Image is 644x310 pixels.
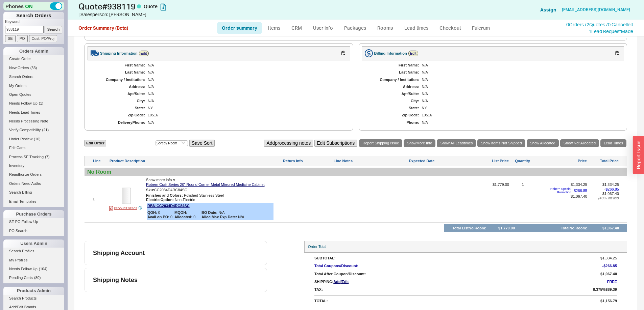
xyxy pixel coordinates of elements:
a: Show All Leadtimes [437,139,476,147]
span: Pending Certs [9,276,33,280]
div: City: [94,99,145,103]
div: Order Total [304,241,627,253]
span: N/A [201,215,244,219]
span: Electric Option : [146,198,174,202]
a: Search Profiles [3,248,64,255]
div: Return Info [283,159,332,163]
a: PRODUCT SPECS [109,206,137,211]
div: N/A [422,63,618,67]
div: Zip Code: [94,113,145,117]
div: Total List No Room : [452,226,486,230]
div: Apt/Suite: [368,92,419,96]
div: SubTotal: [314,256,587,260]
span: Add /Edit [333,280,349,284]
div: Products Admin [3,287,64,295]
div: No Room [87,169,624,175]
span: $89.39 [605,287,617,292]
a: Reauthorize Orders [3,171,64,178]
a: Show Allocated [527,139,559,147]
input: PO [17,35,28,42]
div: NY [422,106,618,110]
div: N/A [422,92,618,96]
img: RoundCornerMetalMirror_CM2034RC84_x9ysf8 [118,188,135,204]
a: Inventory [3,162,64,169]
span: Needs Follow Up [9,101,38,105]
span: New Orders [9,66,29,70]
p: Keyword: [5,19,64,26]
button: Save Sort [189,140,215,147]
div: City: [368,99,419,103]
div: Company / Institution: [94,78,145,82]
a: Lead Times [600,139,626,147]
div: N/A [148,63,343,67]
span: $1,334.25 [602,182,619,187]
div: Shipping Notes [93,276,264,284]
div: List Price [472,159,509,163]
a: Needs Follow Up(1) [3,100,64,107]
div: First Name: [94,63,145,67]
span: $1,779.00 [472,182,509,221]
a: Order Summary (Beta) [78,25,128,31]
span: ( 21 ) [42,128,49,132]
div: Tax: [314,287,587,292]
span: $1,067.40 [600,272,617,276]
div: 10516 [148,113,343,117]
div: 1 [93,197,108,201]
div: N/A [422,78,618,82]
div: Orders Admin [3,47,64,55]
span: CC2034D4RC84SC [154,188,187,192]
a: CRM [287,22,307,34]
div: N/A [422,85,618,89]
div: N/A [422,99,618,103]
input: Cust. PO/Proj [29,35,57,42]
span: ( 33 ) [30,66,37,70]
div: Quantity [515,159,530,163]
div: 10516 [422,113,618,117]
div: State: [368,106,419,110]
a: My Profiles [3,257,64,264]
div: N/A [148,78,343,82]
b: BO Date: [201,210,217,215]
button: Edit Subscriptions [314,140,357,147]
div: Billing Information [374,51,407,56]
span: Robern Special Promotion [536,187,571,195]
div: N/A [94,120,343,125]
a: Orders Need Auths [3,180,64,187]
a: Create Order [3,55,64,62]
a: Show Items Not Shipped [477,139,525,147]
a: [EMAIL_ADDRESS][DOMAIN_NAME] [562,7,630,12]
span: $1,156.79 [600,299,617,303]
span: 0 [174,215,201,219]
a: Email Templates [3,198,64,205]
div: Address: [368,85,419,89]
div: Purchase Orders [3,210,64,218]
div: Total After Coupon/Discount: [314,272,587,276]
div: N/A [148,85,343,89]
div: Phones [3,2,64,10]
a: My Orders [3,82,64,89]
div: Line Notes [334,159,408,163]
span: Under Review [9,137,32,141]
a: Search Products [3,295,64,302]
span: 0 [147,215,174,219]
a: Checkout [435,22,466,34]
a: PO Search [3,227,64,234]
div: Users Admin [3,239,64,248]
div: Shipping: [314,280,333,284]
span: Show more info ∨ [146,178,175,182]
div: 8.375 % [593,287,605,292]
div: NY [148,106,343,110]
div: Product Description [110,159,282,163]
span: $1,067.40 [602,192,619,196]
a: Report Shipping Issue [359,139,402,147]
span: ON [25,3,33,10]
span: N/A [201,210,242,215]
div: ( 40 % off list) [589,196,619,200]
div: $1,779.00 [498,226,515,230]
a: Needs Follow Up(104) [3,265,64,273]
div: Apt/Suite: [94,92,145,96]
span: - $266.85 [604,187,619,192]
a: 1Lead RequestMade [589,28,633,34]
a: New Orders(33) [3,64,64,72]
div: Company / Institution: [368,78,419,82]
